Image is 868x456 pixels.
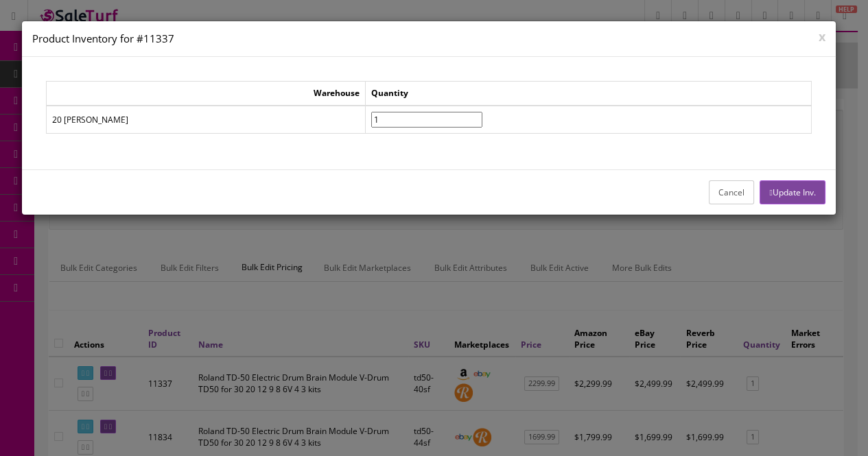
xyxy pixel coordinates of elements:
button: Update Inv. [760,180,825,204]
button: x [819,30,825,43]
td: Quantity [365,82,811,106]
td: Warehouse [47,82,366,106]
h4: Product Inventory for #11337 [32,32,825,46]
td: 20 [PERSON_NAME] [47,106,366,134]
button: Cancel [709,180,754,204]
